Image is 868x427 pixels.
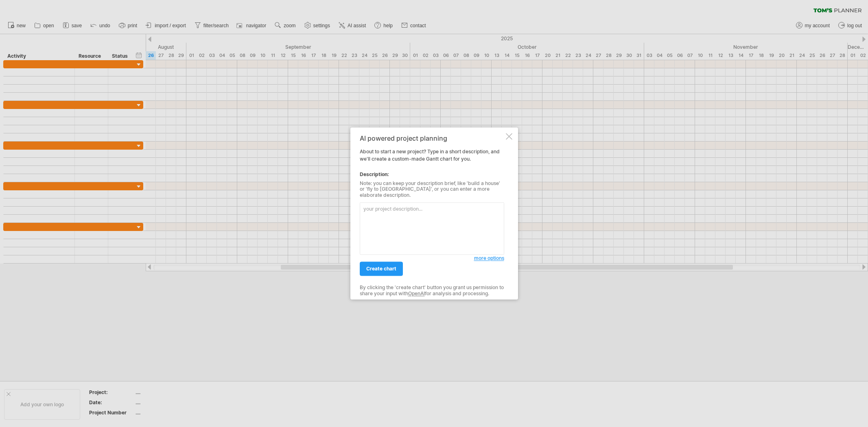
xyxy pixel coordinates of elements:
[360,285,504,297] div: By clicking the 'create chart' button you grant us permission to share your input with for analys...
[360,135,504,142] div: AI powered project planning
[360,135,504,292] div: About to start a new project? Type in a short description, and we'll create a custom-made Gantt c...
[360,181,504,198] div: Note: you can keep your description brief, like 'build a house' or 'fly to [GEOGRAPHIC_DATA]', or...
[360,262,403,276] a: create chart
[408,290,425,296] a: OpenAI
[366,266,396,272] span: create chart
[474,255,504,262] a: more options
[474,255,504,261] span: more options
[360,171,504,178] div: Description:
